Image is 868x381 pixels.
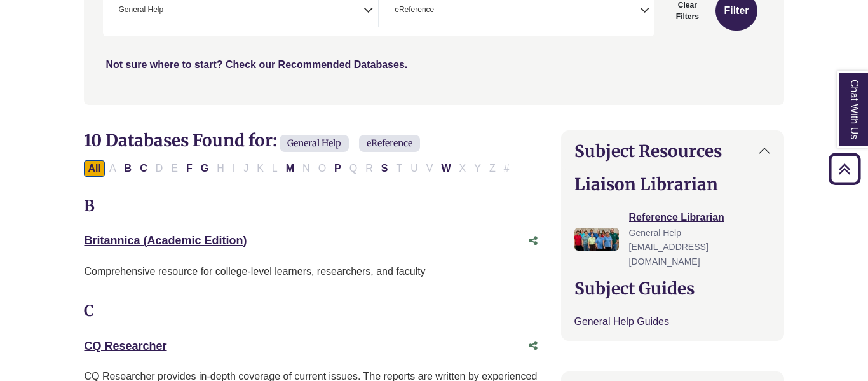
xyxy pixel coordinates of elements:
span: [EMAIL_ADDRESS][DOMAIN_NAME] [629,242,709,266]
span: 10 Databases Found for: [84,130,277,151]
p: Comprehensive resource for college-level learners, researchers, and faculty [84,263,545,280]
span: eReference [359,135,420,152]
h2: Subject Guides [574,279,771,298]
a: Britannica (Academic Edition) [84,234,247,247]
button: Filter Results M [282,160,298,177]
a: CQ Researcher [84,340,166,352]
span: eReference [395,4,434,16]
li: General Help [113,4,163,16]
button: Filter Results B [121,160,136,177]
a: Not sure where to start? Check our Recommended Databases. [105,59,407,70]
button: All [84,160,104,177]
button: Filter Results G [197,160,212,177]
span: General Help [280,135,349,152]
h3: B [84,197,545,216]
button: Filter Results S [377,160,392,177]
h3: C [84,302,545,321]
button: Share this database [520,334,546,358]
button: Filter Results C [136,160,151,177]
span: General Help [629,228,682,238]
button: Share this database [520,229,546,253]
textarea: Search [166,6,172,17]
h2: Liaison Librarian [574,174,771,194]
button: Subject Resources [562,131,783,171]
a: General Help Guides [574,316,669,327]
button: Filter Results W [437,160,454,177]
li: eReference [390,4,434,16]
a: Reference Librarian [629,212,724,223]
textarea: Search [437,6,442,17]
button: Filter Results F [182,160,196,177]
img: Reference Librarian [574,228,619,251]
span: General Help [118,4,163,16]
div: Alpha-list to filter by first letter of database name [84,162,514,173]
button: Filter Results P [330,160,345,177]
a: Back to Top [824,160,865,177]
